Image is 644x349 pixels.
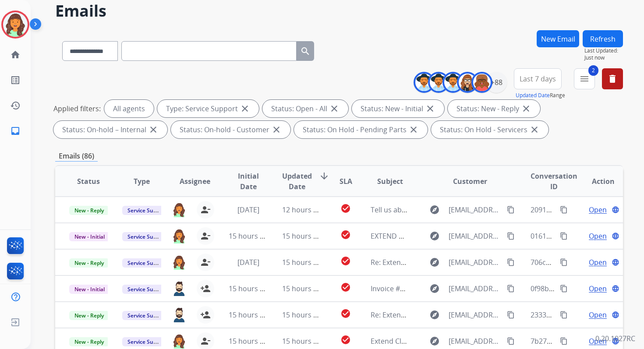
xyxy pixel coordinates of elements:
[172,255,186,270] img: agent-avatar
[371,284,425,293] span: Invoice #D21730
[319,171,329,181] mat-icon: arrow_downward
[3,12,28,37] img: avatar
[340,308,351,319] mat-icon: check_circle
[429,257,440,268] mat-icon: explore
[200,310,211,320] mat-icon: person_add
[180,176,210,187] span: Assignee
[340,256,351,266] mat-icon: check_circle
[521,103,531,114] mat-icon: close
[449,257,502,268] span: [EMAIL_ADDRESS][DOMAIN_NAME]
[69,311,109,320] span: New - Reply
[104,100,154,117] div: All agents
[282,171,312,192] span: Updated Date
[240,103,250,114] mat-icon: close
[429,310,440,320] mat-icon: explore
[282,205,326,215] span: 12 hours ago
[69,337,109,346] span: New - Reply
[589,257,607,268] span: Open
[282,284,326,293] span: 15 hours ago
[122,337,172,346] span: Service Support
[589,310,607,320] span: Open
[595,333,635,344] p: 0.20.1027RC
[282,257,326,267] span: 15 hours ago
[10,49,21,60] mat-icon: home
[200,257,211,268] mat-icon: person_remove
[172,307,186,322] img: agent-avatar
[507,232,515,240] mat-icon: content_copy
[55,151,98,162] p: Emails (86)
[352,100,444,117] div: Status: New - Initial
[122,258,172,268] span: Service Support
[340,282,351,293] mat-icon: check_circle
[429,283,440,294] mat-icon: explore
[449,336,502,346] span: [EMAIL_ADDRESS][DOMAIN_NAME]
[516,92,550,99] button: Updated Date
[229,284,272,293] span: 15 hours ago
[570,166,623,197] th: Action
[69,285,110,294] span: New - Initial
[300,46,311,56] mat-icon: search
[340,203,351,214] mat-icon: check_circle
[448,100,540,117] div: Status: New - Reply
[560,232,568,240] mat-icon: content_copy
[294,121,428,138] div: Status: On Hold - Pending Parts
[449,310,502,320] span: [EMAIL_ADDRESS][DOMAIN_NAME]
[122,285,172,294] span: Service Support
[589,231,607,241] span: Open
[612,285,619,293] mat-icon: language
[134,176,150,187] span: Type
[53,121,167,138] div: Status: On-hold – Internal
[55,2,623,20] h2: Emails
[531,171,577,192] span: Conversation ID
[371,336,454,346] span: Extend Claim Part Inquiry
[340,335,351,345] mat-icon: check_circle
[340,176,352,187] span: SLA
[560,311,568,319] mat-icon: content_copy
[584,54,623,61] span: Just now
[122,311,172,320] span: Service Support
[560,258,568,266] mat-icon: content_copy
[122,206,172,215] span: Service Support
[69,232,110,241] span: New - Initial
[453,176,487,187] span: Customer
[507,285,515,293] mat-icon: content_copy
[429,231,440,241] mat-icon: explore
[607,74,618,84] mat-icon: delete
[583,30,623,47] button: Refresh
[560,206,568,214] mat-icon: content_copy
[449,231,502,241] span: [EMAIL_ADDRESS][DOMAIN_NAME]
[171,121,290,138] div: Status: On-hold - Customer
[229,310,272,320] span: 15 hours ago
[77,176,100,187] span: Status
[431,121,548,138] div: Status: On Hold - Servicers
[574,68,595,89] button: 2
[172,202,186,217] img: agent-avatar
[514,68,562,89] button: Last 7 days
[584,47,623,54] span: Last Updated:
[237,257,259,267] span: [DATE]
[329,103,340,114] mat-icon: close
[157,100,259,117] div: Type: Service Support
[589,336,607,346] span: Open
[172,334,186,349] img: agent-avatar
[408,124,419,135] mat-icon: close
[507,337,515,345] mat-icon: content_copy
[237,205,259,215] span: [DATE]
[429,204,440,215] mat-icon: explore
[148,124,159,135] mat-icon: close
[507,206,515,214] mat-icon: content_copy
[69,206,109,215] span: New - Reply
[200,231,211,241] mat-icon: person_remove
[579,74,590,84] mat-icon: menu
[589,283,607,294] span: Open
[229,171,267,192] span: Initial Date
[377,176,403,187] span: Subject
[507,311,515,319] mat-icon: content_copy
[10,100,21,111] mat-icon: history
[340,229,351,240] mat-icon: check_circle
[229,231,272,241] span: 15 hours ago
[371,231,485,241] span: EXTEND WARRANTY DAILY REPORT
[588,65,598,76] span: 2
[69,258,109,268] span: New - Reply
[425,103,435,114] mat-icon: close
